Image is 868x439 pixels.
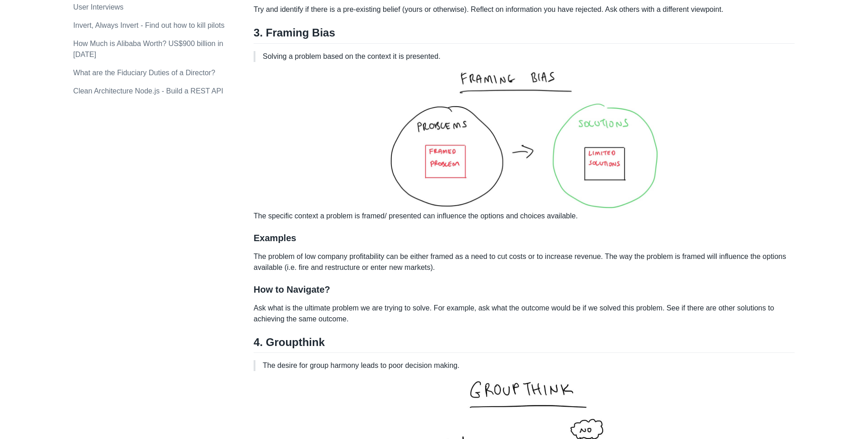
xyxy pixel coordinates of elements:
a: What are the Fiduciary Duties of a Director? [73,69,215,77]
img: framing-bias [388,69,660,211]
h3: How to Navigate? [254,284,795,295]
p: The desire for group harmony leads to poor decision making. [263,360,787,371]
h2: 3. Framing Bias [254,26,795,43]
p: The problem of low company profitability can be either framed as a need to cut costs or to increa... [254,251,795,273]
a: How Much is Alibaba Worth? US$900 billion in [DATE] [73,40,223,58]
p: Solving a problem based on the context it is presented. [263,51,787,62]
h2: 4. Groupthink [254,336,795,353]
p: Try and identify if there is a pre-existing belief (yours or otherwise). Reflect on information y... [254,4,795,15]
h3: Examples [254,232,795,244]
a: Invert, Always Invert - Find out how to kill pilots [73,21,225,29]
a: Clean Architecture Node.js - Build a REST API [73,87,223,95]
p: Ask what is the ultimate problem we are trying to solve. For example, ask what the outcome would ... [254,303,795,325]
p: The specific context a problem is framed/ presented can influence the options and choices available. [254,69,795,222]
